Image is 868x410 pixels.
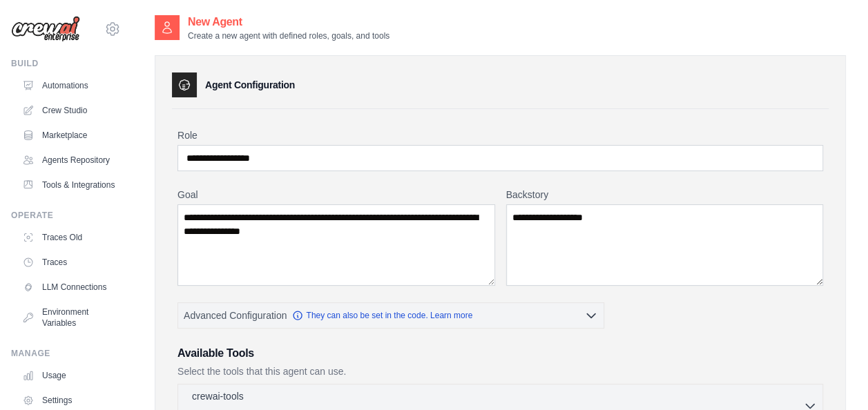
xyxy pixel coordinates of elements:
[17,75,121,97] a: Automations
[177,364,823,378] p: Select the tools that this agent can use.
[192,389,244,403] p: crewai-tools
[506,188,824,202] label: Backstory
[17,174,121,196] a: Tools & Integrations
[17,99,121,121] a: Crew Studio
[11,210,121,221] div: Operate
[292,310,472,321] a: They can also be set in the code. Learn more
[11,58,121,69] div: Build
[17,226,121,248] a: Traces Old
[178,303,604,328] button: Advanced Configuration They can also be set in the code. Learn more
[17,276,121,298] a: LLM Connections
[177,128,823,142] label: Role
[17,364,121,387] a: Usage
[17,251,121,273] a: Traces
[177,345,823,362] h3: Available Tools
[17,301,121,334] a: Environment Variables
[205,78,295,92] h3: Agent Configuration
[184,309,287,322] span: Advanced Configuration
[188,30,389,41] p: Create a new agent with defined roles, goals, and tools
[17,149,121,171] a: Agents Repository
[11,16,80,42] img: Logo
[177,188,495,202] label: Goal
[11,348,121,359] div: Manage
[188,14,389,30] h2: New Agent
[17,124,121,146] a: Marketplace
